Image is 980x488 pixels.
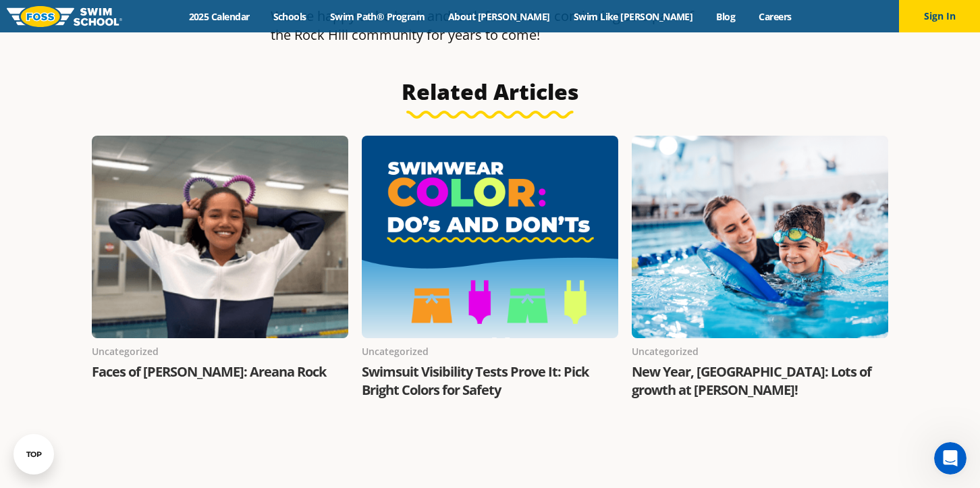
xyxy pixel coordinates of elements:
[26,450,42,459] div: TOP
[261,10,318,23] a: Schools
[934,442,967,475] iframe: Intercom live chat
[562,10,705,23] a: Swim Like [PERSON_NAME]
[747,10,803,23] a: Careers
[705,10,747,23] a: Blog
[92,344,348,360] div: Uncategorized
[92,78,888,119] h3: Related Articles
[7,6,122,27] img: FOSS Swim School Logo
[362,362,589,399] a: Swimsuit Visibility Tests Prove It: Pick Bright Colors for Safety
[92,362,326,381] a: Faces of [PERSON_NAME]: Areana Rock
[362,344,618,360] div: Uncategorized
[437,10,562,23] a: About [PERSON_NAME]
[177,10,261,23] a: 2025 Calendar
[318,10,436,23] a: Swim Path® Program
[632,362,871,399] a: New Year, [GEOGRAPHIC_DATA]: Lots of growth at [PERSON_NAME]!
[632,344,888,360] div: Uncategorized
